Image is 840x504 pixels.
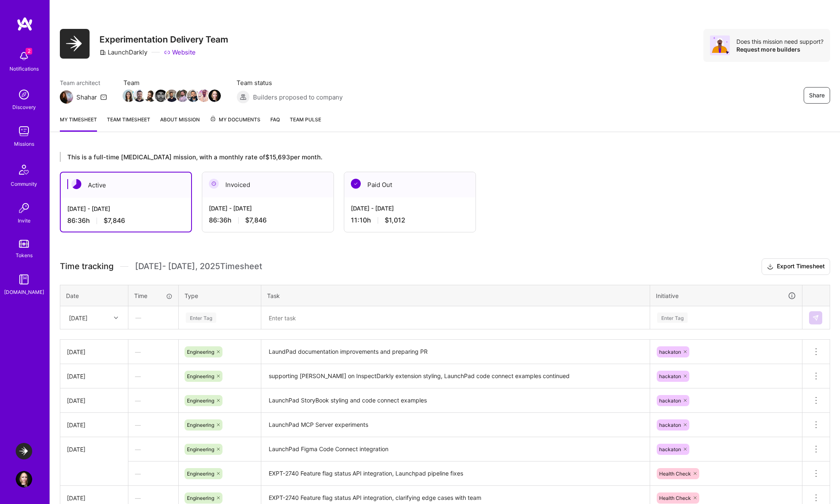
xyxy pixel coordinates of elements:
span: Engineering [187,471,214,477]
img: Builders proposed to company [237,90,250,104]
textarea: EXPT-2740 Feature flag status API integration, Launchpad pipeline fixes [262,462,649,485]
img: Team Member Avatar [176,90,189,102]
div: — [128,414,178,436]
span: Engineering [187,446,214,452]
div: — [128,390,178,412]
img: logo [17,17,33,31]
span: Engineering [187,398,214,404]
img: bell [16,48,32,64]
span: Engineering [187,349,214,355]
div: — [129,307,178,329]
span: 2 [26,48,32,54]
div: Request more builders [736,45,823,53]
img: tokens [19,240,29,248]
div: LaunchDarkly [99,48,147,57]
span: hackaton [659,422,681,428]
a: Team Member Avatar [188,89,199,103]
th: Type [179,285,261,306]
div: Does this mission need support? [736,38,823,45]
span: hackaton [659,373,681,379]
div: [DATE] [67,396,121,405]
a: Team Member Avatar [166,89,177,103]
i: icon CompanyGray [99,49,106,56]
div: [DOMAIN_NAME] [4,288,44,296]
th: Task [261,285,650,306]
div: Enter Tag [657,311,688,324]
textarea: LaunchPad Figma Code Connect integration [262,438,649,461]
div: [DATE] [67,372,121,381]
img: Team Member Avatar [187,90,199,102]
img: guide book [16,271,32,288]
span: hackaton [659,446,681,452]
i: icon Download [767,263,774,271]
span: $1,012 [385,216,405,225]
span: [DATE] - [DATE] , 2025 Timesheet [135,261,262,272]
img: Submit [812,315,819,321]
span: Engineering [187,373,214,379]
img: Team Member Avatar [155,90,167,102]
img: teamwork [16,123,32,140]
a: Team timesheet [107,115,150,132]
div: Invite [18,216,31,225]
img: LaunchDarkly: Experimentation Delivery Team [16,443,32,459]
img: Team Member Avatar [123,90,135,102]
img: Paid Out [351,179,361,189]
img: Avatar [710,35,730,55]
div: Invoiced [202,172,334,197]
img: Invoiced [209,179,219,189]
span: hackaton [659,398,681,404]
div: — [128,438,178,460]
img: Invite [16,200,32,216]
div: Discovery [12,103,36,111]
span: Engineering [187,422,214,428]
a: Team Member Avatar [123,89,134,103]
img: Community [14,160,34,180]
div: Paid Out [344,172,476,197]
div: — [128,365,178,387]
img: Company Logo [60,29,90,59]
span: Time tracking [60,261,114,272]
div: [DATE] [67,445,121,454]
div: Shahar [76,93,97,102]
div: [DATE] [67,494,121,502]
a: Team Member Avatar [156,89,166,103]
textarea: LaunchPad StoryBook styling and code connect examples [262,389,649,412]
div: 11:10 h [351,216,469,225]
div: Active [61,173,191,198]
a: Website [164,48,196,57]
div: [DATE] - [DATE] [67,204,185,213]
span: Health Check [659,495,691,501]
span: My Documents [210,115,260,124]
div: This is a full-time [MEDICAL_DATA] mission, with a monthly rate of $15,693 per month. [60,152,774,162]
div: — [128,463,178,485]
span: Builders proposed to company [253,93,343,102]
span: Team [123,78,220,87]
span: Engineering [187,495,214,501]
div: [DATE] - [DATE] [209,204,327,213]
div: Tokens [16,251,33,260]
div: Enter Tag [186,311,216,324]
span: Team Pulse [290,116,321,123]
img: Team Member Avatar [166,90,178,102]
span: Share [809,91,825,99]
a: Team Member Avatar [177,89,188,103]
span: Health Check [659,471,691,477]
img: Team Member Avatar [133,90,146,102]
img: Team Member Avatar [144,90,156,102]
a: My timesheet [60,115,97,132]
img: Team Member Avatar [198,90,210,102]
span: Team status [237,78,343,87]
img: Active [71,179,81,189]
i: icon Chevron [114,316,118,320]
a: About Mission [160,115,200,132]
textarea: LaundPad documentation improvements and preparing PR [262,341,649,363]
a: My Documents [210,115,260,132]
div: Time [134,291,173,300]
div: Notifications [9,64,39,73]
span: Team architect [60,78,107,87]
i: icon Mail [100,94,107,100]
a: FAQ [270,115,280,132]
img: discovery [16,86,32,103]
h3: Experimentation Delivery Team [99,34,228,45]
span: hackaton [659,349,681,355]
